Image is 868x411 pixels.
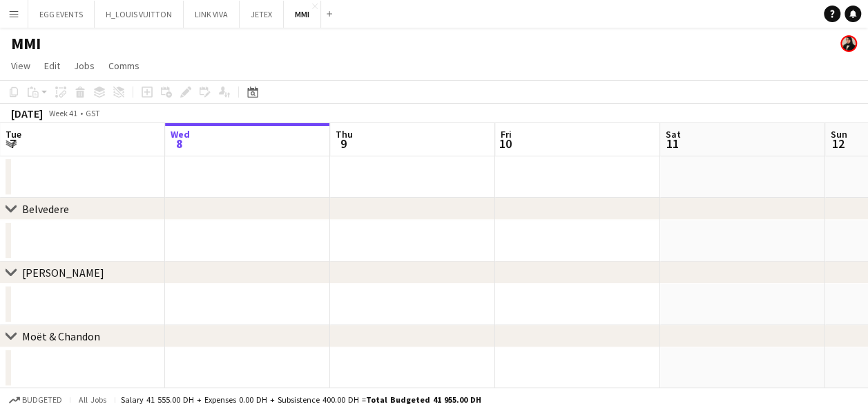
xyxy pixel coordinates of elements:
[68,57,100,75] a: Jobs
[11,60,30,72] span: View
[28,1,95,28] button: EGG EVENTS
[666,128,681,140] span: Sat
[103,57,145,75] a: Comms
[6,128,21,140] span: Tue
[46,108,80,118] span: Week 41
[171,128,190,140] span: Wed
[840,35,857,52] app-user-avatar: Azza Alnuaimi
[829,136,847,152] span: 12
[831,128,847,140] span: Sun
[366,394,481,405] span: Total Budgeted 41 955.00 DH
[664,136,681,152] span: 11
[11,107,43,120] div: [DATE]
[95,1,184,28] button: H_LOUIS VUITTON
[22,202,69,216] div: Belvedere
[74,60,95,72] span: Jobs
[284,1,321,28] button: MMI
[168,136,190,152] span: 8
[22,395,62,405] span: Budgeted
[76,394,109,405] span: All jobs
[7,392,64,408] button: Budgeted
[108,60,139,72] span: Comms
[11,33,41,54] h1: MMI
[44,60,60,72] span: Edit
[121,394,481,405] div: Salary 41 555.00 DH + Expenses 0.00 DH + Subsistence 400.00 DH =
[334,136,353,152] span: 9
[22,329,100,343] div: Moët & Chandon
[6,57,36,75] a: View
[240,1,284,28] button: JETEX
[336,128,353,140] span: Thu
[499,136,512,152] span: 10
[3,136,21,152] span: 7
[39,57,66,75] a: Edit
[501,128,512,140] span: Fri
[22,266,104,280] div: [PERSON_NAME]
[184,1,240,28] button: LINK VIVA
[86,108,100,118] div: GST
